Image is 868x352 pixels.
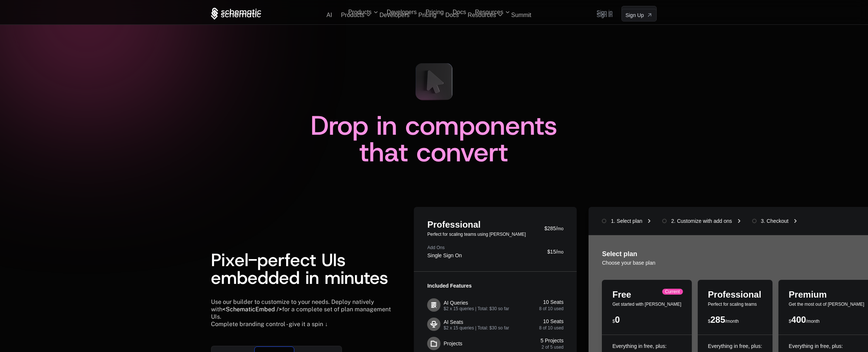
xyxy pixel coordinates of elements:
[211,321,342,328] div: Complete branding control - give it a spin ↓
[791,315,806,325] span: 400
[443,340,462,347] div: Projects
[211,248,388,289] span: Pixel-perfect UIs embedded in minutes
[626,11,644,19] span: Sign Up
[671,217,732,225] div: 2. Customize with add ons
[612,290,681,299] div: Free
[789,302,864,306] div: Get the most out of [PERSON_NAME]
[725,319,739,324] span: /month
[789,319,791,324] span: $
[427,232,526,237] div: Perfect for scaling teams using [PERSON_NAME]
[789,290,864,299] div: Premium
[621,9,657,21] a: [object Object]
[710,315,725,325] span: 285
[427,253,462,258] div: Single Sign On
[612,302,681,306] div: Get started with [PERSON_NAME]
[708,319,711,324] span: $
[540,344,563,350] div: 2 of 5 used
[511,12,531,18] a: Summit
[222,306,282,313] span: <SchematicEmbed />
[427,220,526,229] div: Professional
[211,298,396,321] div: Use our builder to customize to your needs. Deploy natively with for a complete set of plan manag...
[539,325,563,331] div: 8 of 10 used
[612,342,681,350] div: Everything in free, plus:
[557,249,564,255] span: mo
[468,12,496,19] span: Resources
[443,318,463,326] div: AI Seats
[539,298,563,306] div: 10 Seats
[621,6,657,19] a: [object Object]
[427,282,563,289] div: Included Features
[708,290,761,299] div: Professional
[326,12,332,18] a: AI
[597,6,613,18] a: Sign in
[557,226,564,231] span: mo
[547,248,564,255] div: $15/
[611,217,642,225] div: 1. Select plan
[379,12,409,18] a: Developers
[311,108,566,170] span: Drop in components that convert
[708,342,762,350] div: Everything in free, plus:
[341,12,364,19] span: Products
[806,319,820,324] span: /month
[789,342,864,350] div: Everything in free, plus:
[761,217,789,225] div: 3. Checkout
[544,225,564,232] div: $285/
[443,326,509,330] div: $2 x 15 queries | Total: $30 so far
[615,315,620,325] span: 0
[539,318,563,325] div: 10 Seats
[626,9,644,16] span: Sign Up
[418,12,436,18] a: Pricing
[612,319,615,324] span: $
[427,245,462,250] div: Add Ons
[539,306,563,312] div: 8 of 10 used
[662,289,683,295] div: Current
[443,299,468,306] div: AI Queries
[443,306,509,311] div: $2 x 15 queries | Total: $30 so far
[597,9,613,21] a: Sign in
[708,302,761,306] div: Perfect for scaling teams
[540,337,563,344] div: 5 Projects
[445,12,459,18] a: Docs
